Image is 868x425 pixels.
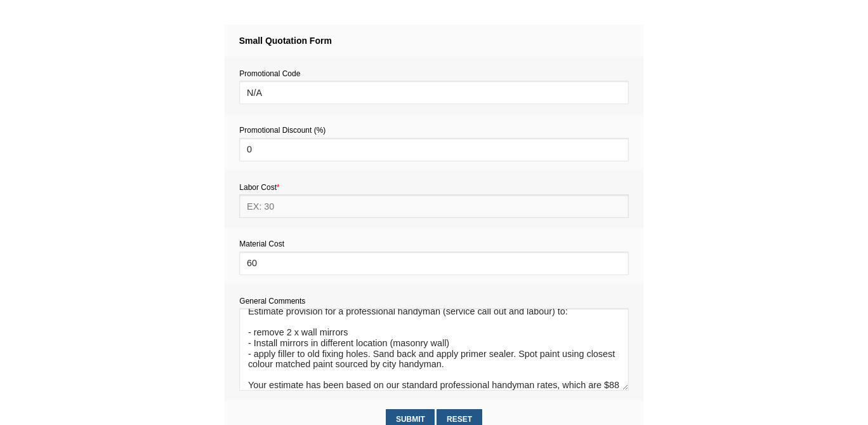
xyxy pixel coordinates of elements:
span: Material Cost [239,239,284,248]
span: Promotional Discount (%) [239,126,325,135]
input: EX: 30 [239,194,628,218]
span: Promotional Code [239,69,300,78]
span: Labor Cost [239,183,279,192]
span: General Comments [239,297,305,306]
strong: Small Quotation Form [239,36,332,46]
input: EX: 300 [239,252,628,275]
